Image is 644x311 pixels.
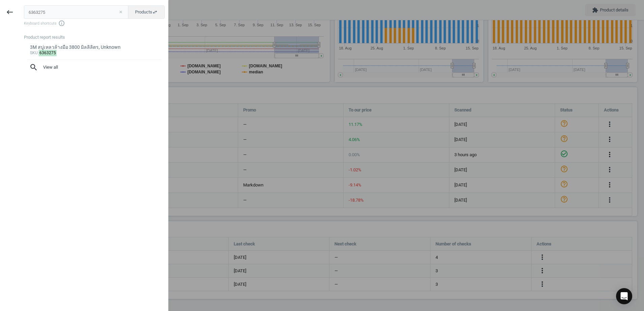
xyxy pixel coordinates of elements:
[2,4,18,20] button: keyboard_backspace
[135,9,158,15] span: Products
[58,20,65,27] i: info_outline
[39,50,57,56] mark: 6363275
[24,34,168,40] div: Product report results
[29,63,159,72] span: View all
[616,288,632,304] div: Open Intercom Messenger
[30,44,159,50] div: 3M สบู่เหลวล้างมือ 3800 มิลลิลิตร, Unknown
[24,20,165,27] span: Keyboard shortcuts
[29,63,38,72] i: search
[6,8,14,16] i: keyboard_backspace
[116,9,126,15] button: Close
[24,60,165,75] button: searchView all
[30,50,159,56] div: :
[30,50,38,55] span: sku
[24,5,129,19] input: Enter the SKU or product name
[152,9,158,15] i: swap_horiz
[128,5,165,19] button: Productsswap_horiz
